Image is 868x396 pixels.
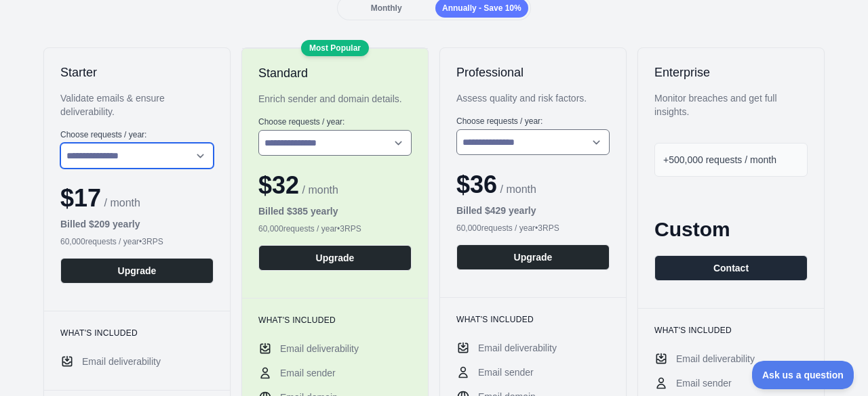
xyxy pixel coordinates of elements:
iframe: Toggle Customer Support [752,361,854,389]
button: Contact [654,255,808,281]
button: Upgrade [258,245,412,271]
div: 60,000 requests / year • 3 RPS [258,223,412,234]
button: Upgrade [456,244,610,270]
div: 60,000 requests / year • 3 RPS [456,223,610,234]
span: Custom [654,218,730,240]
